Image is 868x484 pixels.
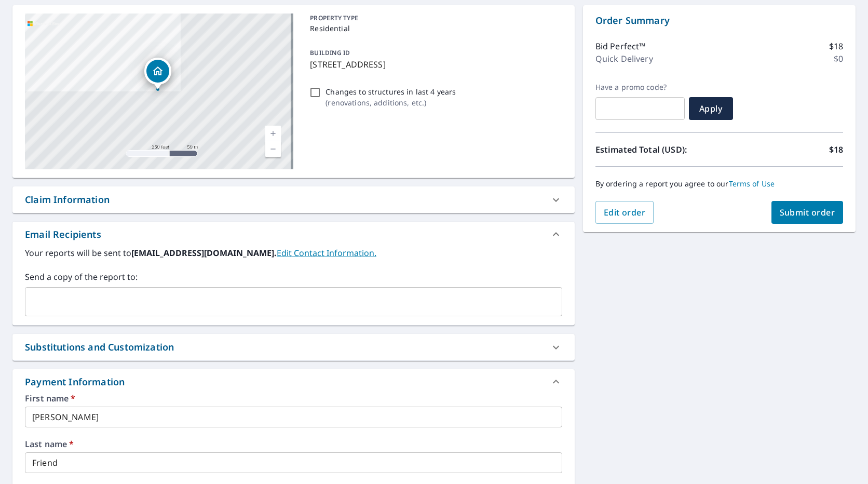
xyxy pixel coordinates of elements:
div: Email Recipients [25,227,101,241]
button: Apply [689,97,733,120]
p: Bid Perfect™ [595,40,646,52]
p: Quick Delivery [595,52,653,65]
p: Estimated Total (USD): [595,143,720,156]
span: Edit order [604,207,646,218]
label: Last name [25,440,562,448]
p: ( renovations, additions, etc. ) [325,97,456,108]
div: Substitutions and Customization [12,334,575,360]
p: Changes to structures in last 4 years [325,86,456,97]
p: [STREET_ADDRESS] [310,58,558,71]
b: [EMAIL_ADDRESS][DOMAIN_NAME]. [131,247,277,259]
p: $18 [829,40,843,52]
label: First name [25,394,562,402]
p: PROPERTY TYPE [310,14,558,23]
div: Claim Information [12,186,575,213]
p: Residential [310,23,558,34]
p: $0 [834,52,843,65]
a: Current Level 17, Zoom Out [265,141,281,157]
span: Apply [697,103,725,114]
span: Submit order [780,207,835,218]
button: Submit order [771,201,844,224]
div: Claim Information [25,193,110,207]
div: Payment Information [25,375,129,389]
p: By ordering a report you agree to our [595,179,843,189]
p: Order Summary [595,14,843,28]
label: Send a copy of the report to: [25,271,562,283]
label: Have a promo code? [595,83,685,92]
div: Dropped pin, building 1, Residential property, 7147 Carillon Ct Rohnert Park, CA 94928 [144,58,171,90]
div: Payment Information [12,369,575,394]
button: Edit order [595,201,654,224]
a: Terms of Use [729,179,775,189]
a: Current Level 17, Zoom In [265,126,281,141]
div: Substitutions and Customization [25,340,174,354]
a: EditContactInfo [277,247,376,259]
div: Email Recipients [12,222,575,247]
p: BUILDING ID [310,48,350,57]
label: Your reports will be sent to [25,247,562,259]
p: $18 [829,143,843,156]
